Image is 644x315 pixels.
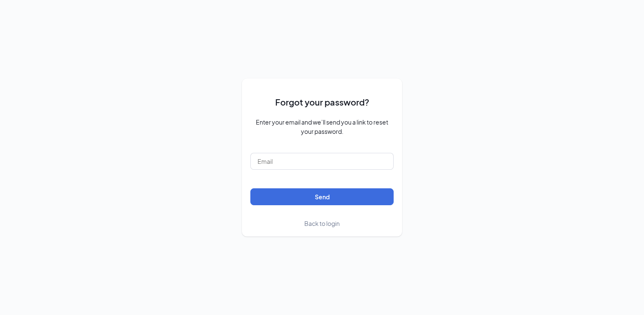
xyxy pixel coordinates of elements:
span: Back to login [304,220,340,227]
button: Send [250,188,394,205]
input: Email [250,153,394,170]
span: Enter your email and we’ll send you a link to reset your password. [250,117,394,136]
span: Forgot your password? [275,95,369,109]
a: Back to login [304,219,340,228]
